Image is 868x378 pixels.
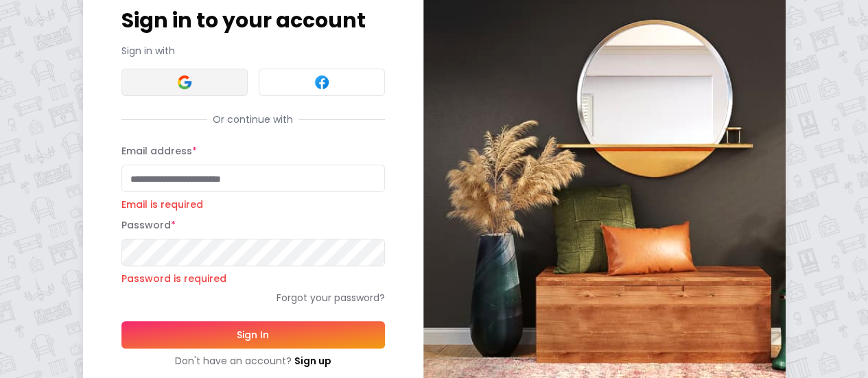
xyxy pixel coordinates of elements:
button: Sign In [121,321,385,349]
a: Sign up [294,354,331,368]
label: Password [121,218,176,232]
p: Password is required [121,272,385,285]
label: Email address [121,144,197,158]
p: Email is required [121,198,385,211]
span: Or continue with [207,113,298,126]
h1: Sign in to your account [121,8,385,33]
div: Don't have an account? [121,354,385,368]
a: Forgot your password? [121,291,385,305]
img: Google signin [176,74,193,91]
p: Sign in with [121,44,385,58]
img: Facebook signin [314,74,330,91]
